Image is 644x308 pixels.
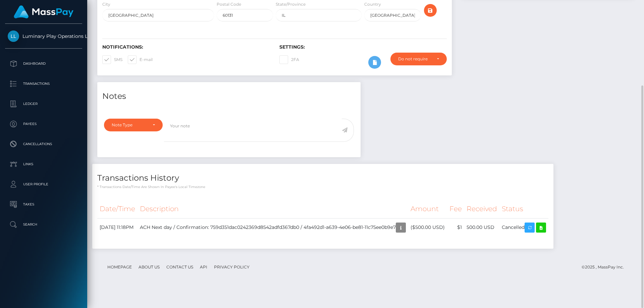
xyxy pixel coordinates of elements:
h4: Transactions History [97,172,548,184]
p: Payees [8,119,79,129]
th: Received [464,200,499,218]
a: User Profile [5,176,82,193]
a: Links [5,156,82,173]
a: Homepage [105,262,135,272]
p: Cancellations [8,139,79,149]
img: MassPay Logo [14,5,73,18]
p: Taxes [8,199,79,209]
p: User Profile [8,179,79,189]
label: SMS [102,55,122,64]
div: Do not require [398,56,431,62]
h6: Notifications: [102,44,269,50]
p: Search [8,220,79,230]
a: Contact Us [164,262,196,272]
p: Ledger [8,99,79,109]
label: Country [364,1,381,7]
p: Dashboard [8,59,79,69]
div: Note Type [112,122,147,128]
button: Do not require [390,53,447,65]
th: Fee [447,200,464,218]
img: Luminary Play Operations Limited [8,30,19,42]
td: Cancelled [499,218,548,237]
a: API [197,262,210,272]
label: City [102,1,110,7]
h4: Notes [102,90,356,102]
div: © 2025 , MassPay Inc. [582,263,629,271]
th: Date/Time [97,200,138,218]
td: 500.00 USD [464,218,499,237]
td: ACH Next day / Confirmation: 759d351dac0242369d8542adfd367db0 / 4fa492d1-a639-4e06-be81-11c75ee0b9e7 [138,218,408,237]
p: Transactions [8,79,79,89]
h6: Settings: [279,44,446,50]
label: 2FA [279,55,299,64]
label: E-mail [128,55,153,64]
a: Search [5,216,82,233]
th: Status [499,200,548,218]
td: [DATE] 11:18PM [97,218,138,237]
a: About Us [136,262,162,272]
td: ($500.00 USD) [408,218,447,237]
a: Payees [5,116,82,132]
p: Links [8,159,79,169]
span: Luminary Play Operations Limited [5,33,82,39]
a: Cancellations [5,136,82,152]
a: Privacy Policy [211,262,252,272]
a: Ledger [5,96,82,112]
p: * Transactions date/time are shown in payee's local timezone [97,184,548,189]
button: Note Type [104,119,163,131]
a: Transactions [5,75,82,92]
th: Description [138,200,408,218]
td: $1 [447,218,464,237]
a: Dashboard [5,55,82,72]
a: Taxes [5,196,82,213]
label: State/Province [276,1,306,7]
th: Amount [408,200,447,218]
label: Postal Code [217,1,241,7]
